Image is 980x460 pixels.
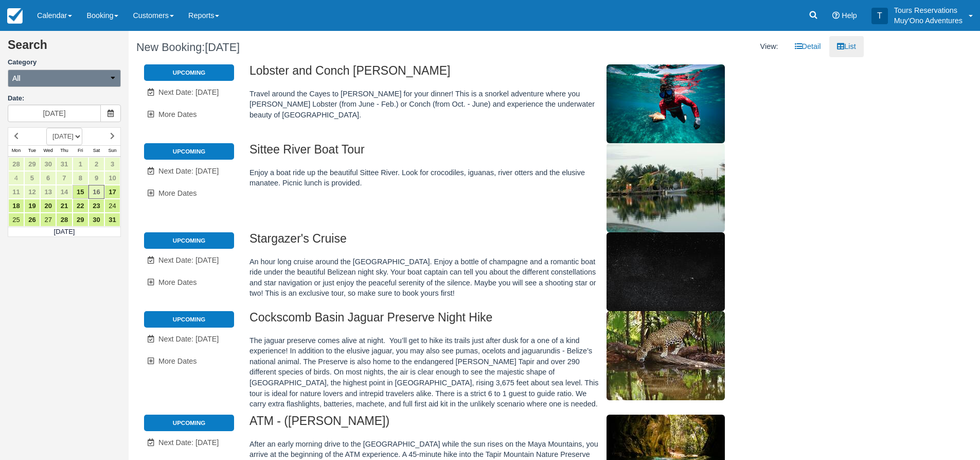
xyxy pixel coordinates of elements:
a: 30 [40,157,56,171]
a: Next Date: [DATE] [144,161,234,182]
img: M104-1 [607,311,725,400]
a: 23 [88,199,104,213]
a: 9 [88,171,104,185]
a: Next Date: [DATE] [144,432,234,453]
img: checkfront-main-nav-mini-logo.png [7,8,23,24]
span: More Dates [158,189,197,197]
a: Next Date: [DATE] [144,329,234,350]
a: 18 [8,199,24,213]
a: 28 [56,213,72,227]
a: 2 [88,157,104,171]
span: [DATE] [205,41,240,54]
a: 22 [73,199,88,213]
a: 26 [24,213,40,227]
a: Next Date: [DATE] [144,82,234,103]
p: Tours Reservations [894,5,963,15]
th: Fri [73,145,88,157]
li: Upcoming [144,143,234,160]
a: 1 [73,157,88,171]
span: More Dates [158,357,197,365]
span: Next Date: [DATE] [158,256,219,264]
a: 30 [88,213,104,227]
span: All [12,73,21,83]
a: 7 [56,171,72,185]
a: 29 [73,213,88,227]
th: Sun [104,145,120,157]
a: 19 [24,199,40,213]
a: 27 [40,213,56,227]
h2: Sittee River Boat Tour [250,143,774,162]
a: 21 [56,199,72,213]
a: 8 [73,171,88,185]
li: Upcoming [144,64,234,81]
span: Next Date: [DATE] [158,88,219,96]
span: More Dates [158,278,197,286]
div: T [871,8,888,24]
h1: New Booking: [136,41,488,54]
a: 4 [8,171,24,185]
span: Next Date: [DATE] [158,438,219,447]
th: Thu [56,145,72,157]
a: 14 [56,185,72,199]
a: 13 [40,185,56,199]
span: More Dates [158,110,197,118]
p: Muy'Ono Adventures [894,15,963,26]
a: 31 [104,213,120,227]
h2: Cockscomb Basin Jaguar Preserve Night Hike [250,311,774,330]
a: List [829,36,863,57]
a: 24 [104,199,120,213]
li: View: [753,36,786,57]
button: All [8,70,121,87]
a: 5 [24,171,40,185]
a: 20 [40,199,56,213]
li: Upcoming [144,415,234,431]
img: M308-1 [607,232,725,311]
a: 25 [8,213,24,227]
td: [DATE] [8,227,121,237]
span: Help [842,11,857,20]
h2: Lobster and Conch [PERSON_NAME] [250,64,774,83]
span: Next Date: [DATE] [158,167,219,175]
p: Travel around the Cayes to [PERSON_NAME] for your dinner! This is a snorkel adventure where you [... [250,89,774,121]
a: 12 [24,185,40,199]
a: 16 [88,185,104,199]
a: 15 [73,185,88,199]
th: Wed [40,145,56,157]
a: 11 [8,185,24,199]
a: 3 [104,157,120,171]
a: 6 [40,171,56,185]
p: An hour long cruise around the [GEOGRAPHIC_DATA]. Enjoy a bottle of champagne and a romantic boat... [250,257,774,299]
a: 31 [56,157,72,171]
h2: Stargazer's Cruise [250,232,774,251]
th: Tue [24,145,40,157]
i: Help [832,12,840,19]
img: M306-1 [607,64,725,143]
li: Upcoming [144,232,234,249]
p: The jaguar preserve comes alive at night. You’ll get to hike its trails just after dusk for a one... [250,335,774,410]
h2: ATM - ([PERSON_NAME]) [250,415,774,434]
a: 10 [104,171,120,185]
h2: Search [8,39,121,58]
label: Category [8,58,121,67]
a: 29 [24,157,40,171]
th: Mon [8,145,24,157]
label: Date: [8,94,121,104]
a: Detail [787,36,829,57]
th: Sat [88,145,104,157]
span: Next Date: [DATE] [158,335,219,343]
li: Upcoming [144,311,234,328]
img: M307-1 [607,143,725,232]
a: 17 [104,185,120,199]
a: 28 [8,157,24,171]
a: Next Date: [DATE] [144,250,234,271]
p: Enjoy a boat ride up the beautiful Sittee River. Look for crocodiles, iguanas, river otters and t... [250,167,774,189]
